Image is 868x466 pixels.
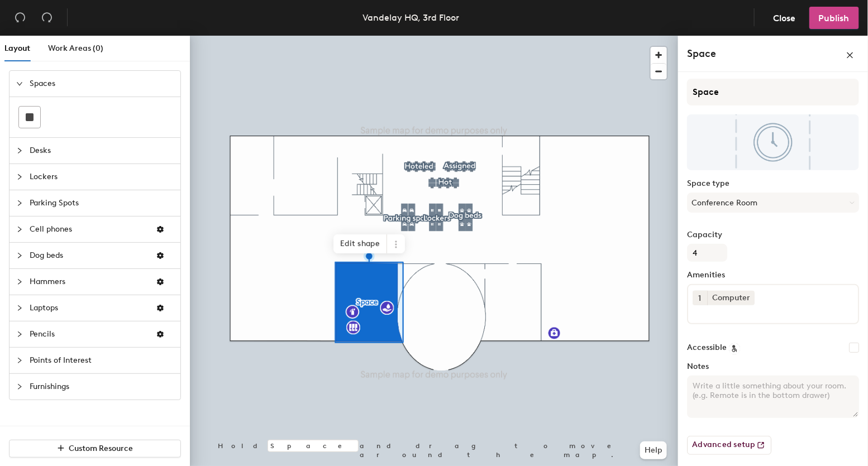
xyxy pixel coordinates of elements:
img: The space named Space [687,114,859,170]
label: Accessible [687,343,727,352]
span: collapsed [16,278,23,285]
button: Help [640,441,667,459]
h4: Space [687,46,716,61]
label: Space type [687,179,859,188]
span: Hammers [30,269,147,295]
span: Lockers [30,164,174,190]
span: Pencils [30,321,147,347]
span: collapsed [16,357,23,364]
span: Laptops [30,295,147,321]
span: Publish [819,13,850,23]
span: collapsed [16,200,23,206]
span: collapsed [16,331,23,338]
button: 1 [693,291,707,305]
span: collapsed [16,174,23,180]
span: close [846,51,854,59]
label: Amenities [687,271,859,280]
button: Advanced setup [687,436,771,455]
label: Capacity [687,230,859,239]
span: Spaces [30,71,174,97]
div: Computer [707,291,755,305]
span: Furnishings [30,374,174,400]
span: Layout [4,44,30,53]
label: Notes [687,362,859,371]
span: Desks [30,138,174,164]
button: Redo (⌘ + ⇧ + Z) [36,7,58,29]
button: Publish [809,7,859,29]
span: collapsed [16,147,23,154]
button: Undo (⌘ + Z) [9,7,31,29]
div: Vandelay HQ, 3rd Floor [363,11,459,25]
button: Close [764,7,805,29]
span: collapsed [16,383,23,390]
span: collapsed [16,252,23,259]
span: Work Areas (0) [48,44,103,53]
span: expanded [16,80,23,87]
span: Dog beds [30,243,147,268]
span: collapsed [16,226,23,233]
span: undo [15,12,26,23]
button: Custom Resource [9,440,181,458]
button: Conference Room [687,193,859,213]
span: Parking Spots [30,190,174,216]
span: collapsed [16,305,23,311]
span: Close [773,13,795,23]
span: Edit shape [333,234,387,253]
span: Points of Interest [30,348,174,373]
span: 1 [699,292,702,304]
span: Cell phones [30,217,147,242]
span: Custom Resource [69,444,133,453]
